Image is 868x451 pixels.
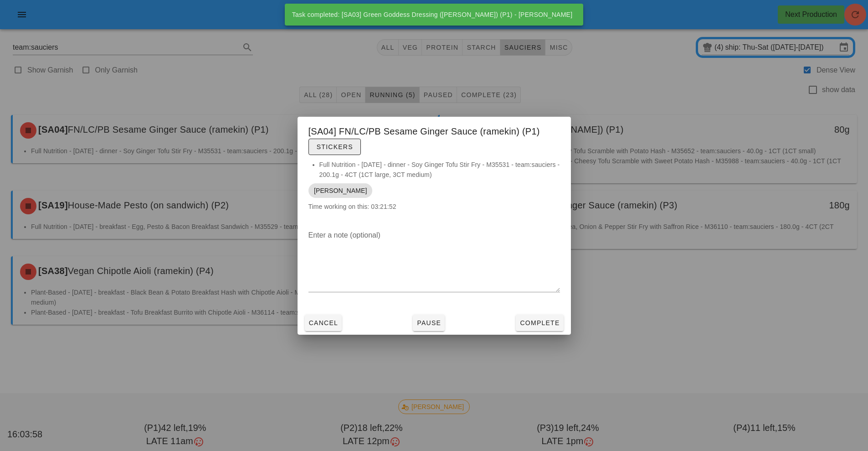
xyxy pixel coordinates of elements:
span: Complete [519,319,560,327]
button: Stickers [308,139,361,155]
li: Full Nutrition - [DATE] - dinner - Soy Ginger Tofu Stir Fry - M35531 - team:sauciers - 200.1g - 4... [319,160,560,180]
button: Complete [516,315,563,331]
span: [PERSON_NAME] [314,183,367,198]
span: Pause [416,319,441,327]
button: Pause [413,315,445,331]
div: Time working on this: 03:21:52 [298,160,571,221]
button: Cancel [305,315,342,331]
div: [SA04] FN/LC/PB Sesame Ginger Sauce (ramekin) (P1) [298,117,571,160]
span: Cancel [308,319,339,327]
span: Stickers [316,143,353,150]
